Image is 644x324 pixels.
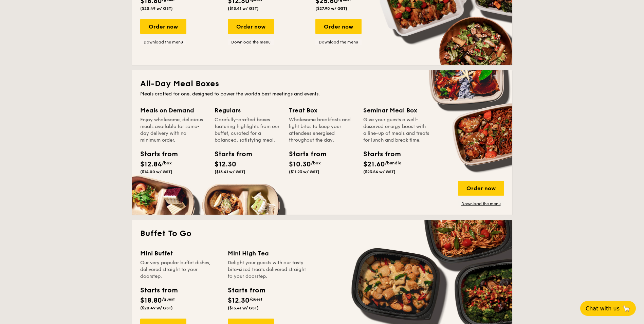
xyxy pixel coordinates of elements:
div: Order now [228,19,274,34]
span: $21.60 [363,160,385,168]
div: Enjoy wholesome, delicious meals available for same-day delivery with no minimum order. [140,116,206,144]
span: $12.84 [140,160,162,168]
span: ($20.49 w/ GST) [140,306,173,310]
span: $12.30 [228,296,250,305]
div: Mini High Tea [228,249,307,258]
div: Delight your guests with our tasty bite-sized treats delivered straight to your doorstep. [228,259,307,280]
div: Regulars [215,106,281,115]
span: /guest [250,297,262,302]
div: Treat Box [289,106,355,115]
span: /box [162,161,172,165]
span: Chat with us [586,305,620,312]
span: ($13.41 w/ GST) [228,6,259,11]
div: Meals crafted for one, designed to power the world's best meetings and events. [140,91,504,97]
span: $18.80 [140,296,162,305]
a: Download the menu [458,201,504,206]
span: $10.30 [289,160,311,168]
span: 🦙 [622,305,630,312]
div: Starts from [289,149,319,159]
span: ($11.23 w/ GST) [289,169,319,174]
h2: All-Day Meal Boxes [140,78,504,89]
div: Order now [140,19,186,34]
span: /bundle [385,161,401,165]
a: Download the menu [228,39,274,45]
div: Seminar Meal Box [363,106,429,115]
div: Meals on Demand [140,106,206,115]
div: Carefully-crafted boxes featuring highlights from our buffet, curated for a balanced, satisfying ... [215,116,281,144]
span: /guest [162,297,175,302]
div: Order now [315,19,362,34]
div: Starts from [215,149,245,159]
span: /box [311,161,321,165]
h2: Buffet To Go [140,228,504,239]
div: Mini Buffet [140,249,220,258]
div: Wholesome breakfasts and light bites to keep your attendees energised throughout the day. [289,116,355,144]
button: Chat with us🦙 [580,301,636,316]
div: Starts from [363,149,394,159]
span: ($14.00 w/ GST) [140,169,172,174]
span: ($13.41 w/ GST) [215,169,245,174]
div: Give your guests a well-deserved energy boost with a line-up of meals and treats for lunch and br... [363,116,429,144]
div: Starts from [140,285,177,295]
span: ($20.49 w/ GST) [140,6,173,11]
a: Download the menu [140,39,186,45]
span: ($23.54 w/ GST) [363,169,395,174]
a: Download the menu [315,39,362,45]
span: ($13.41 w/ GST) [228,306,259,310]
div: Our very popular buffet dishes, delivered straight to your doorstep. [140,259,220,280]
span: ($27.90 w/ GST) [315,6,347,11]
div: Starts from [228,285,265,295]
div: Starts from [140,149,171,159]
div: Order now [458,181,504,196]
span: $12.30 [215,160,236,168]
